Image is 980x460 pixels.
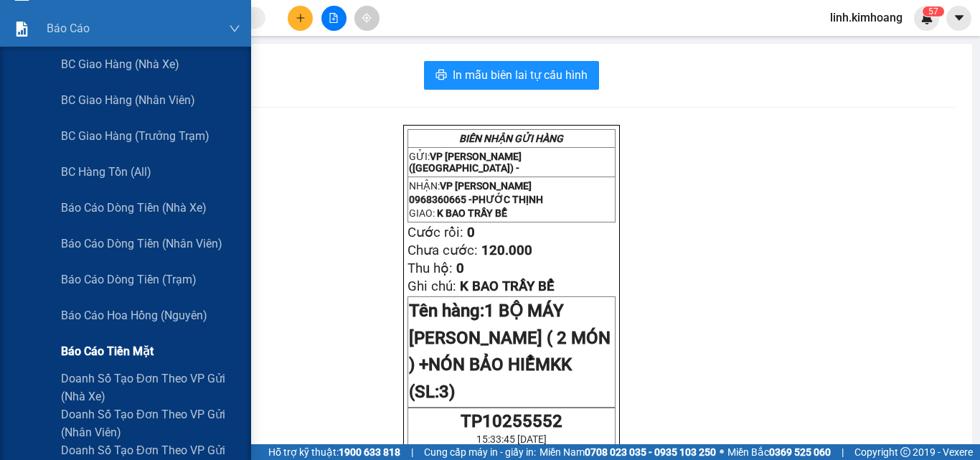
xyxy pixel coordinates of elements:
button: file-add [321,6,347,31]
span: 0968360665 - [409,194,543,205]
span: 1 BỘ MÁY [PERSON_NAME] ( 2 MÓN ) +NÓN BẢO HIỂMKK (SL: [409,301,611,402]
span: Báo cáo dòng tiền (trạm) [61,271,197,288]
span: Tên hàng: [409,301,611,402]
span: file-add [329,13,339,23]
span: VP [PERSON_NAME] ([GEOGRAPHIC_DATA]) - [409,151,522,174]
span: GIAO: [409,207,507,219]
span: Báo cáo dòng tiền (nhân viên) [61,235,222,253]
span: | [411,444,413,460]
p: NHẬN: [409,180,614,192]
span: PHƯỚC THỊNH [77,78,157,91]
span: Chưa cước: [407,243,478,258]
span: PHƯỚC THỊNH [472,194,543,205]
span: BC hàng tồn (all) [61,163,151,181]
span: printer [435,69,447,83]
span: 5 [928,6,933,17]
button: printerIn mẫu biên lai tự cấu hình [424,61,599,90]
span: Cước rồi: [407,225,463,240]
span: BC giao hàng (trưởng trạm) [61,127,209,145]
span: plus [296,13,306,23]
strong: 0369 525 060 [769,446,831,458]
span: BC giao hàng (nhà xe) [61,55,179,73]
span: Báo cáo hoa hồng (Nguyên) [61,306,207,324]
span: Doanh số tạo đơn theo VP gửi (nhân viên) [61,405,240,441]
span: VP [PERSON_NAME] ([GEOGRAPHIC_DATA]) - [6,28,133,55]
img: icon-new-feature [920,11,933,24]
span: Hỗ trợ kỹ thuật: [268,444,400,460]
span: aim [362,13,372,23]
span: Miền Bắc [727,444,831,460]
span: 0 [467,225,475,240]
span: In mẫu biên lai tự cấu hình [453,66,588,84]
p: NHẬN: [6,62,209,75]
p: GỬI: [6,28,209,55]
span: caret-down [953,11,966,24]
span: 120.000 [481,243,532,258]
span: ⚪️ [720,449,724,455]
span: 3) [439,382,455,402]
span: linh.kimhoang [819,9,914,27]
button: plus [288,6,313,31]
span: GIAO: [6,93,118,107]
span: K BAO TRẦY BỂ [460,278,555,294]
strong: 1900 633 818 [339,446,400,458]
span: 15:33:45 [DATE] [476,433,547,445]
span: down [229,23,240,34]
span: | [842,444,844,460]
strong: BIÊN NHẬN GỬI HÀNG [48,8,166,22]
strong: BIÊN NHẬN GỬI HÀNG [459,133,563,144]
button: aim [354,6,380,31]
img: solution-icon [14,22,29,37]
span: Thu hộ: [407,260,453,276]
span: Ghi chú: [407,278,456,294]
span: K BAO TRẦY BỂ [37,93,118,107]
span: Doanh số tạo đơn theo VP gửi (nhà xe) [61,370,240,405]
span: K BAO TRẦY BỂ [437,207,507,219]
span: VP [PERSON_NAME] [40,62,144,75]
sup: 57 [923,6,944,17]
span: 7 [933,6,938,17]
span: Miền Nam [540,444,716,460]
span: Báo cáo dòng tiền (nhà xe) [61,199,207,217]
span: copyright [900,447,910,457]
span: VP [PERSON_NAME] [440,180,532,192]
strong: 0708 023 035 - 0935 103 250 [585,446,716,458]
span: BC giao hàng (nhân viên) [61,91,195,109]
span: Báo cáo [47,19,90,37]
span: Báo cáo tiền mặt [61,342,154,360]
button: caret-down [946,6,971,31]
span: 0 [456,260,464,276]
span: 0968360665 - [6,78,157,91]
span: Cung cấp máy in - giấy in: [424,444,536,460]
p: GỬI: [409,151,614,174]
span: TP10255552 [461,411,562,431]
